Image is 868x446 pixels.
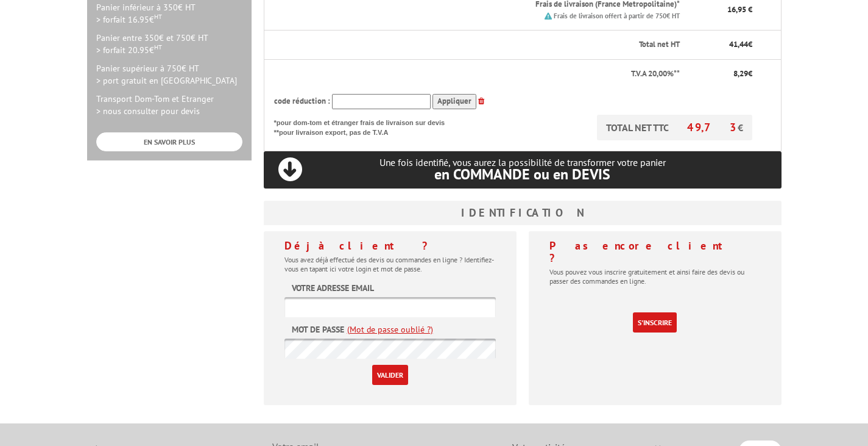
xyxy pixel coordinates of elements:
[727,4,752,15] span: 16,95 €
[274,115,457,137] p: *pour dom-tom et étranger frais de livraison sur devis **pour livraison export, pas de T.V.A
[691,39,752,51] p: €
[274,68,680,80] p: T.V.A 20,00%**
[264,201,782,225] h3: Identification
[284,240,496,252] h4: Déjà client ?
[372,365,408,385] input: Valider
[729,39,748,49] span: 41,44
[597,115,752,140] p: TOTAL NET TTC €
[633,312,677,333] a: S'inscrire
[96,1,242,26] p: Panier inférieur à 350€ HT
[347,323,433,336] a: (Mot de passe oublié ?)
[96,32,242,56] p: Panier entre 350€ et 750€ HT
[292,323,344,336] label: Mot de passe
[96,62,242,87] p: Panier supérieur à 750€ HT
[434,165,610,184] span: en COMMANDE ou en DEVIS
[274,39,680,51] p: Total net HT
[96,132,242,151] a: EN SAVOIR PLUS
[264,157,782,182] p: Une fois identifié, vous aurez la possibilité de transformer votre panier
[96,93,242,117] p: Transport Dom-Tom et Etranger
[96,14,162,25] span: > forfait 16.95€
[687,120,738,134] span: 49,73
[154,12,162,21] sup: HT
[154,43,162,51] sup: HT
[554,12,680,20] small: Frais de livraison offert à partir de 750€ HT
[96,106,200,117] span: > nous consulter pour devis
[274,96,330,106] span: code réduction :
[733,68,748,79] span: 8,29
[96,45,162,56] span: > forfait 20.95€
[292,282,374,294] label: Votre adresse email
[545,12,552,20] img: picto.png
[96,75,237,86] span: > port gratuit en [GEOGRAPHIC_DATA]
[549,240,761,264] h4: Pas encore client ?
[691,68,752,80] p: €
[432,94,476,109] input: Appliquer
[549,267,761,286] p: Vous pouvez vous inscrire gratuitement et ainsi faire des devis ou passer des commandes en ligne.
[284,255,496,273] p: Vous avez déjà effectué des devis ou commandes en ligne ? Identifiez-vous en tapant ici votre log...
